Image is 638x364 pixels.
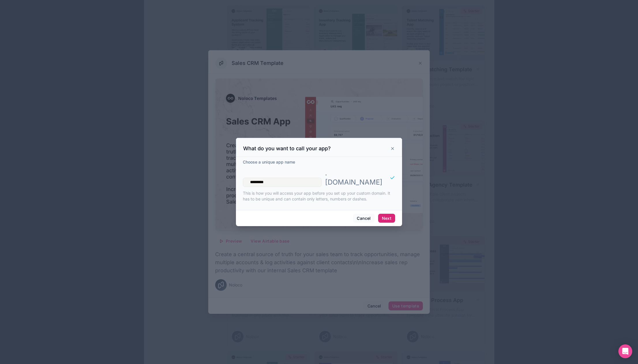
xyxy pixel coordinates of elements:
p: This is how you will access your app before you set up your custom domain. It has to be unique an... [243,190,395,202]
button: Cancel [353,214,374,223]
button: Next [378,214,395,223]
p: . [DOMAIN_NAME] [325,168,382,187]
div: Open Intercom Messenger [618,344,632,358]
label: Choose a unique app name [243,159,295,165]
h3: What do you want to call your app? [243,145,331,152]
